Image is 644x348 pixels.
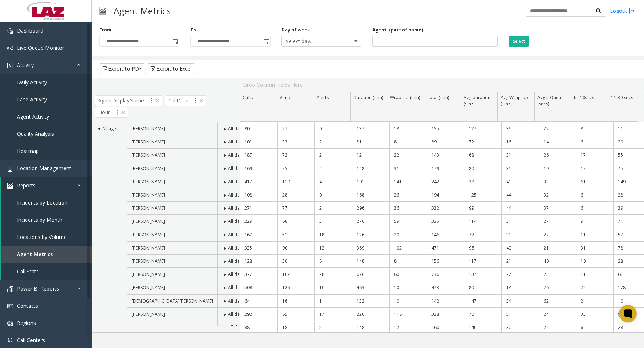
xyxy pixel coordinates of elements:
td: 17 [314,308,352,321]
td: 59 [389,215,427,228]
td: 142 [427,295,464,308]
td: 12 [314,242,352,255]
td: 33 [576,308,613,321]
span: All dates [228,258,246,264]
td: 11 [576,228,613,242]
td: 125 [464,188,501,202]
td: 62 [539,295,576,308]
span: Quality Analysis [17,130,54,137]
td: 167 [240,228,277,242]
img: 'icon' [7,166,13,172]
span: Location Management [17,165,71,172]
span: Activity [17,61,34,68]
span: AgentDisplayName [95,95,162,106]
td: 68 [277,215,315,228]
span: All dates [228,139,246,145]
td: 169 [240,162,277,175]
td: 3 [314,215,352,228]
td: 89 [427,135,464,149]
span: CallDate [165,95,206,106]
a: Call Stats [1,263,92,280]
a: Incidents by Month [1,211,92,228]
td: 146 [427,228,464,242]
td: 18 [389,122,427,135]
span: All dates [228,192,246,198]
td: 26 [539,149,576,162]
td: 22 [576,281,613,294]
td: 31 [501,162,539,175]
button: Export to Excel [147,63,195,74]
span: Incidents by Location [17,199,67,206]
td: 676 [352,268,389,281]
img: 'icon' [7,303,13,309]
td: 6 [576,321,613,334]
td: 271 [240,202,277,215]
span: Incidents by Month [17,216,62,223]
td: 6 [314,255,352,268]
td: 22 [539,122,576,135]
td: 8 [389,135,427,149]
span: [PERSON_NAME] [132,139,165,145]
td: 229 [240,215,277,228]
td: 121 [352,149,389,162]
span: Drop Column Fields Here [243,81,303,88]
td: 16 [501,135,539,149]
td: 4 [314,162,352,175]
td: 30 [277,255,315,268]
span: Reports [17,182,36,189]
span: till 10secs [574,94,594,101]
td: 194 [427,188,464,202]
span: All dates [228,298,246,304]
span: Toggle popup [262,36,270,46]
td: 140 [464,321,501,334]
a: Locations by Volume [1,228,92,246]
td: 147 [464,295,501,308]
label: From [99,27,111,33]
td: 30 [501,321,539,334]
td: 114 [464,215,501,228]
td: 18 [277,321,315,334]
td: 31 [389,162,427,175]
td: 242 [427,175,464,188]
td: 75 [277,162,315,175]
td: 22 [539,321,576,334]
td: 12 [389,321,427,334]
td: 16 [277,295,315,308]
span: 11-30 secs [611,94,633,101]
span: [PERSON_NAME] [132,311,165,317]
label: Agent: (part of name) [372,27,423,33]
td: 51 [277,228,315,242]
td: 335 [427,215,464,228]
span: All dates [228,126,246,132]
td: 28 [277,188,315,202]
span: Toggle popup [171,36,179,46]
td: 156 [427,255,464,268]
td: 2 [314,149,352,162]
td: 72 [277,149,315,162]
td: 108 [240,188,277,202]
td: 26 [389,188,427,202]
span: Heatmap [17,147,39,154]
td: 0 [314,122,352,135]
td: 24 [539,308,576,321]
td: 90 [277,242,315,255]
td: 18 [314,228,352,242]
span: Call Stats [17,268,39,275]
td: 187 [240,149,277,162]
span: [PERSON_NAME] [132,165,165,172]
h3: Agent Metrics [110,2,174,20]
td: 10 [576,255,613,268]
td: 10 [314,281,352,294]
td: 49 [501,175,539,188]
td: 471 [427,242,464,255]
img: 'icon' [7,321,13,326]
td: 417 [240,175,277,188]
span: Daily Activity [17,79,47,86]
td: 101 [352,175,389,188]
td: 33 [277,135,315,149]
td: 77 [277,202,315,215]
td: 117 [464,255,501,268]
td: 369 [352,242,389,255]
td: 61 [576,175,613,188]
span: [PERSON_NAME] [132,205,165,211]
